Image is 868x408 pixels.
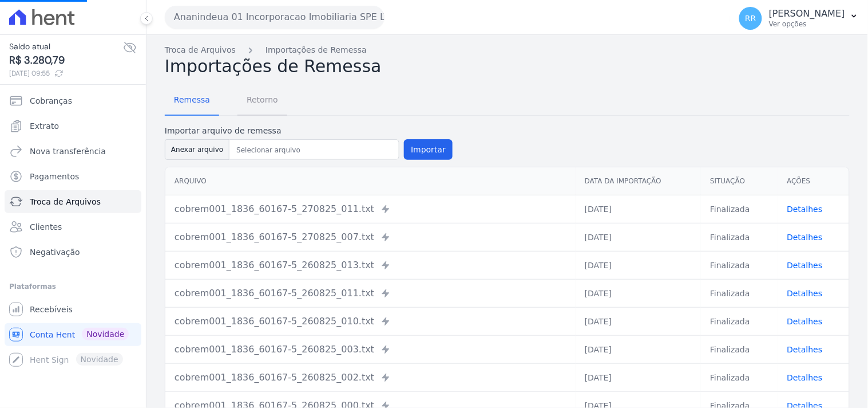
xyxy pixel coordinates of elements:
a: Extrato [5,115,141,138]
a: Conta Hent Novidade [5,323,141,346]
a: Detalhes [787,289,823,298]
td: [DATE] [576,223,701,251]
span: Troca de Arquivos [30,196,101,207]
a: Cobranças [5,89,141,112]
td: [DATE] [576,363,701,391]
p: [PERSON_NAME] [769,8,845,19]
span: Extrato [30,120,59,132]
a: Pagamentos [5,165,141,188]
td: Finalizada [701,363,778,391]
button: RR [PERSON_NAME] Ver opções [730,2,868,34]
span: [DATE] 09:55 [9,68,123,79]
label: Importar arquivo de remessa [165,125,453,137]
span: Conta Hent [30,329,75,340]
nav: Sidebar [9,89,137,371]
th: Ações [778,167,849,195]
span: Negativação [30,246,80,258]
a: Nova transferência [5,140,141,163]
h2: Importações de Remessa [165,56,850,77]
span: Novidade [82,328,129,340]
a: Retorno [237,86,287,116]
a: Detalhes [787,205,823,214]
td: Finalizada [701,251,778,279]
td: Finalizada [701,195,778,223]
button: Anexar arquivo [165,139,229,160]
span: Saldo atual [9,41,123,53]
div: cobrem001_1836_60167-5_270825_011.txt [175,202,566,216]
a: Detalhes [787,373,823,382]
td: Finalizada [701,279,778,307]
button: Importar [404,139,453,160]
td: Finalizada [701,307,778,335]
span: Retorno [240,88,285,111]
div: cobrem001_1836_60167-5_260825_011.txt [175,287,566,300]
td: Finalizada [701,335,778,363]
span: Pagamentos [30,171,79,182]
span: Recebíveis [30,304,73,315]
a: Detalhes [787,345,823,354]
nav: Breadcrumb [165,44,850,56]
span: Clientes [30,221,62,233]
a: Importações de Remessa [265,44,367,56]
td: [DATE] [576,335,701,363]
span: RR [745,14,756,22]
div: cobrem001_1836_60167-5_260825_002.txt [175,371,566,385]
span: R$ 3.280,79 [9,53,123,68]
a: Detalhes [787,233,823,242]
a: Clientes [5,215,141,238]
a: Remessa [165,86,219,116]
input: Selecionar arquivo [232,143,397,157]
th: Data da Importação [576,167,701,195]
div: cobrem001_1836_60167-5_260825_010.txt [175,315,566,328]
th: Situação [701,167,778,195]
button: Ananindeua 01 Incorporacao Imobiliaria SPE LTDA [165,6,385,29]
span: Cobranças [30,95,72,107]
td: [DATE] [576,251,701,279]
td: [DATE] [576,195,701,223]
th: Arquivo [165,167,576,195]
div: cobrem001_1836_60167-5_260825_003.txt [175,343,566,356]
div: cobrem001_1836_60167-5_270825_007.txt [175,230,566,244]
p: Ver opções [769,19,845,29]
a: Detalhes [787,261,823,270]
div: cobrem001_1836_60167-5_260825_013.txt [175,258,566,272]
a: Detalhes [787,317,823,326]
a: Negativação [5,241,141,264]
td: [DATE] [576,279,701,307]
a: Troca de Arquivos [165,44,236,56]
div: Plataformas [9,280,137,293]
td: Finalizada [701,223,778,251]
a: Troca de Arquivos [5,190,141,213]
span: Nova transferência [30,146,106,157]
a: Recebíveis [5,298,141,321]
span: Remessa [167,88,217,111]
td: [DATE] [576,307,701,335]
